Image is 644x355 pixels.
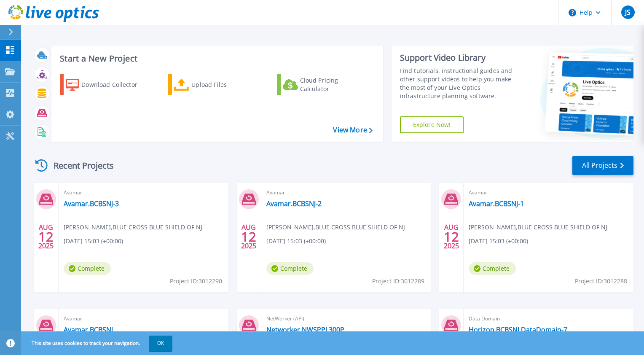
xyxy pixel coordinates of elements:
a: Avamar.BCBSNJ-2 [266,199,322,208]
span: [PERSON_NAME] , BLUE CROSS BLUE SHIELD OF NJ [266,223,405,232]
span: This site uses cookies to track your navigation. [23,336,172,351]
span: 12 [38,233,54,240]
div: AUG 2025 [443,221,459,252]
a: Avamar.BCBSNJ-3 [64,199,119,208]
span: Complete [469,262,516,275]
span: Project ID: 3012290 [170,277,222,286]
a: Avamar.BCBSNJ-1 [469,199,524,208]
span: [DATE] 15:03 (+00:00) [64,237,123,246]
span: Avamar [266,188,426,197]
a: Horizon.BCBSNJ.DataDomain-7 [469,325,567,334]
div: AUG 2025 [38,221,54,252]
span: [DATE] 15:03 (+00:00) [266,237,326,246]
span: Avamar [64,314,223,323]
span: Data Domain [469,314,628,323]
div: Recent Projects [32,155,125,176]
span: Complete [64,262,111,275]
span: [PERSON_NAME] , BLUE CROSS BLUE SHIELD OF NJ [469,223,607,232]
span: Complete [266,262,314,275]
div: Support Video Library [400,52,521,63]
span: Avamar [469,188,628,197]
a: Networker.NWSPPL300P [266,325,344,334]
h3: Start a New Project [60,54,372,63]
a: Explore Now! [400,116,464,133]
span: Project ID: 3012289 [372,277,424,286]
div: AUG 2025 [241,221,257,252]
div: Download Collector [81,76,149,93]
span: JS [625,9,631,16]
span: 12 [241,233,256,240]
a: Upload Files [168,74,262,95]
div: Upload Files [191,76,259,93]
a: Download Collector [60,74,154,95]
span: NetWorker (API) [266,314,426,323]
div: Find tutorials, instructional guides and other support videos to help you make the most of your L... [400,67,521,100]
span: 12 [444,233,459,240]
a: All Projects [572,156,633,175]
div: Cloud Pricing Calculator [300,76,368,93]
span: Avamar [64,188,223,197]
span: Project ID: 3012288 [575,277,627,286]
a: Avamar.BCBSNJ [64,325,113,334]
a: View More [333,126,372,134]
span: [DATE] 15:03 (+00:00) [469,237,528,246]
span: [PERSON_NAME] , BLUE CROSS BLUE SHIELD OF NJ [64,223,202,232]
a: Cloud Pricing Calculator [277,74,371,95]
button: OK [149,336,172,351]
